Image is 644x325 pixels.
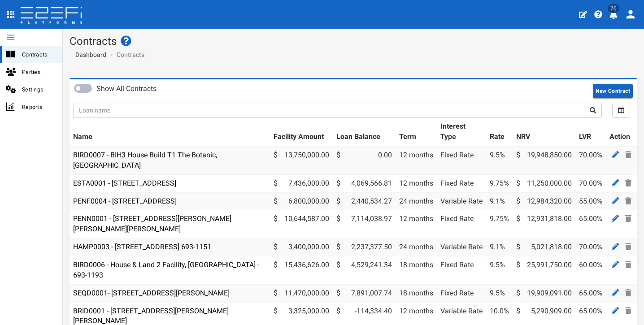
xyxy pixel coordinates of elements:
[513,174,575,192] td: 11,250,000.00
[73,197,177,205] a: PENF0004 - [STREET_ADDRESS]
[513,146,575,174] td: 19,948,850.00
[22,102,55,112] span: Reports
[486,192,513,210] td: 9.1%
[270,210,333,238] td: 10,644,587.00
[606,118,637,146] th: Action
[486,210,513,238] td: 9.75%
[396,192,437,210] td: 24 months
[333,192,396,210] td: 2,440,534.27
[513,192,575,210] td: 12,984,320.00
[513,284,575,302] td: 19,909,091.00
[437,256,486,284] td: Fixed Rate
[486,238,513,256] td: 9.1%
[333,284,396,302] td: 7,891,007.74
[513,118,575,146] th: NRV
[437,238,486,256] td: Variable Rate
[575,210,606,238] td: 65.00%
[575,192,606,210] td: 55.00%
[270,118,333,146] th: Facility Amount
[22,84,55,95] span: Settings
[513,210,575,238] td: 12,931,818.00
[623,241,634,252] a: Delete Contract
[22,49,55,60] span: Contracts
[513,238,575,256] td: 5,021,818.00
[486,146,513,174] td: 9.5%
[73,179,176,187] a: ESTA0001 - [STREET_ADDRESS]
[486,174,513,192] td: 9.75%
[270,256,333,284] td: 15,436,626.00
[575,118,606,146] th: LVR
[623,305,634,316] a: Delete Contract
[72,51,106,58] span: Dashboard
[72,50,106,59] a: Dashboard
[73,243,211,251] a: HAMP0003 - [STREET_ADDRESS] 693-1151
[437,146,486,174] td: Fixed Rate
[486,118,513,146] th: Rate
[396,256,437,284] td: 18 months
[270,238,333,256] td: 3,400,000.00
[575,146,606,174] td: 70.00%
[333,174,396,192] td: 4,069,566.81
[437,210,486,238] td: Fixed Rate
[437,284,486,302] td: Fixed Rate
[73,289,230,297] a: SEQD0001- [STREET_ADDRESS][PERSON_NAME]
[437,118,486,146] th: Interest Type
[437,192,486,210] td: Variable Rate
[623,213,634,224] a: Delete Contract
[623,259,634,270] a: Delete Contract
[270,192,333,210] td: 6,800,000.00
[333,146,396,174] td: 0.00
[70,118,270,146] th: Name
[575,284,606,302] td: 65.00%
[73,151,217,169] a: BIRD0007 - BIH3 House Build T1 The Botanic, [GEOGRAPHIC_DATA]
[73,260,259,279] a: BIRD0006 - House & Land 2 Facility, [GEOGRAPHIC_DATA] - 693-1193
[396,238,437,256] td: 24 months
[486,256,513,284] td: 9.5%
[437,174,486,192] td: Fixed Rate
[270,146,333,174] td: 13,750,000.00
[396,174,437,192] td: 12 months
[575,174,606,192] td: 70.00%
[96,84,157,94] label: Show All Contracts
[270,174,333,192] td: 7,436,000.00
[396,118,437,146] th: Term
[22,67,55,77] span: Parties
[623,178,634,189] a: Delete Contract
[513,256,575,284] td: 25,991,750.00
[396,284,437,302] td: 18 months
[623,149,634,160] a: Delete Contract
[73,103,584,118] input: Loan name
[486,284,513,302] td: 9.5%
[270,284,333,302] td: 11,470,000.00
[333,256,396,284] td: 4,529,241.34
[108,50,144,59] li: Contracts
[396,146,437,174] td: 12 months
[575,256,606,284] td: 60.00%
[396,210,437,238] td: 12 months
[623,287,634,299] a: Delete Contract
[73,214,231,233] a: PENN0001 - [STREET_ADDRESS][PERSON_NAME][PERSON_NAME][PERSON_NAME]
[70,35,637,47] h1: Contracts
[333,118,396,146] th: Loan Balance
[593,84,633,98] button: New Contract
[623,195,634,207] a: Delete Contract
[575,238,606,256] td: 70.00%
[333,238,396,256] td: 2,237,377.50
[333,210,396,238] td: 7,114,038.97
